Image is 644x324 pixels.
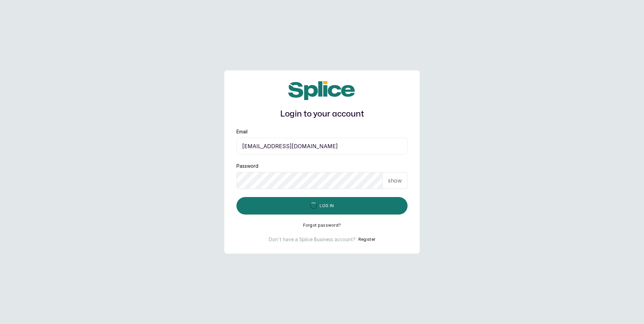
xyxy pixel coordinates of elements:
label: Email [236,128,248,135]
button: Forgot password? [303,223,341,228]
label: Password [236,163,258,169]
button: Log in [236,197,408,215]
button: Register [358,236,375,243]
h1: Login to your account [236,108,408,120]
input: email@acme.com [236,138,408,155]
p: show [388,176,402,185]
p: Don't have a Splice Business account? [269,236,356,243]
